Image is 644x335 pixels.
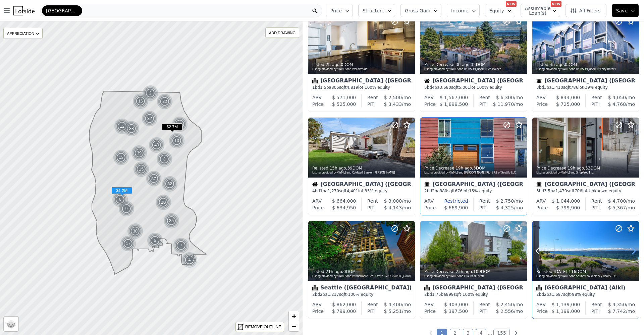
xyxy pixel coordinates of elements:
[113,149,129,165] div: 13
[536,292,635,297] div: 2 bd 2 ba sqft · 98% equity
[328,292,339,297] span: 1,217
[424,182,523,188] div: [GEOGRAPHIC_DATA] ([GEOGRAPHIC_DATA])
[440,85,451,90] span: 3,680
[440,95,468,100] span: $ 1,567,000
[536,78,542,83] img: Townhouse
[4,317,18,331] a: Layers
[308,221,415,319] a: Listed 21h ago,0DOMListing provided byNWMLSand Windermere Real Estate [GEOGRAPHIC_DATA]Condominiu...
[536,171,636,175] div: Listing provided by NWMLS and ShopProp Inc.
[424,198,434,204] div: ARV
[489,7,504,14] span: Equity
[420,14,527,112] a: Price Decrease 3h ago,32DOMListing provided byNWMLSand [PERSON_NAME] Des MoinesHouse[GEOGRAPHIC_D...
[550,62,563,67] time: 2025-08-18 14:05
[312,78,411,85] div: [GEOGRAPHIC_DATA] ([GEOGRAPHIC_DATA])
[332,205,356,210] span: $ 634,950
[346,189,358,193] span: 4,401
[536,285,542,290] img: Condominium
[312,67,412,71] div: Listing provided by NWMLS and WeLakeside
[384,205,402,210] span: $ 4,143
[367,308,376,315] div: PITI
[367,301,378,308] div: Rent
[424,285,523,292] div: [GEOGRAPHIC_DATA] ([GEOGRAPHIC_DATA])
[459,85,470,90] span: 5,001
[536,274,636,278] div: Listing provided by NWMLS and Soundview Whidbey Realty, LLC
[312,292,411,297] div: 2 bd 2 ba sqft · 100% equity
[312,308,324,315] div: Price
[384,95,402,100] span: $ 2,500
[424,85,523,90] div: 5 bd 4 ba sqft lot · 100% equity
[608,95,626,100] span: $ 4,050
[493,102,514,107] span: $ 11,970
[424,62,524,67] div: Price Decrease , 32 DOM
[424,165,524,171] div: Price Decrease , 3 DOM
[378,94,411,101] div: /mo
[384,302,402,307] span: $ 4,400
[602,301,635,308] div: /mo
[536,269,636,274] div: Relisted , 116 DOM
[405,7,430,14] span: Gross Gain
[114,118,130,134] div: 12
[312,285,411,292] div: Seattle ([GEOGRAPHIC_DATA])
[312,204,324,211] div: Price
[556,95,580,100] span: $ 844,000
[444,205,468,210] span: $ 669,900
[312,198,322,204] div: ARV
[608,309,626,314] span: $ 7,742
[608,102,626,107] span: $ 4,768
[496,309,514,314] span: $ 2,556
[312,78,318,83] img: Condominium
[312,301,322,308] div: ARV
[536,198,546,204] div: ARV
[444,309,468,314] span: $ 397,500
[521,4,560,17] button: Assumable Loan(s)
[147,232,163,249] div: 5
[147,232,163,249] img: g1.png
[378,301,411,308] div: /mo
[532,117,639,215] a: Price Decrease 19h ago,53DOMListing provided byNWMLSand ShopProp Inc.Townhouse[GEOGRAPHIC_DATA] (...
[112,191,128,207] div: 6
[532,14,639,112] a: Listed 4h ago,0DOMListing provided byNWMLSand [PERSON_NAME] Realty BothellTownhouse[GEOGRAPHIC_DA...
[600,308,635,315] div: /mo
[363,7,384,14] span: Structure
[181,252,198,268] div: 4
[131,145,148,161] img: g1.png
[496,205,514,210] span: $ 4,325
[536,78,635,85] div: [GEOGRAPHIC_DATA] ([GEOGRAPHIC_DATA])
[424,274,524,278] div: Listing provided by NWMLS and Flux Real Estate
[600,204,635,211] div: /mo
[173,238,189,254] div: 7
[608,205,626,210] span: $ 5,367
[266,28,299,38] div: ADD DRAWING
[570,7,601,14] span: All Filters
[181,252,198,268] img: g1.png
[490,301,523,308] div: /mo
[552,302,580,307] span: $ 1,139,000
[332,198,356,204] span: $ 664,000
[312,101,324,108] div: Price
[172,116,188,132] div: 12
[608,302,626,307] span: $ 4,350
[308,117,415,215] a: Relisted 15h ago,39DOMListing provided byNWMLSand Coldwell Banker [PERSON_NAME]House[GEOGRAPHIC_D...
[591,198,602,204] div: Rent
[400,4,441,17] button: Gross Gain
[536,62,636,67] div: Listed , 0 DOM
[536,101,548,108] div: Price
[145,170,162,187] div: 87
[591,204,600,211] div: PITI
[591,308,600,315] div: PITI
[612,4,639,17] button: Save
[616,7,628,14] span: Save
[142,111,158,127] div: 32
[496,198,514,204] span: $ 2,750
[591,301,602,308] div: Rent
[132,93,149,109] img: g1.png
[127,223,144,239] img: g1.png
[479,204,488,211] div: PITI
[367,101,376,108] div: PITI
[552,292,563,297] span: 1,697
[157,93,173,110] div: 22
[440,102,468,107] span: $ 1,899,500
[376,101,411,108] div: /mo
[556,205,580,210] span: $ 799,900
[424,94,434,101] div: ARV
